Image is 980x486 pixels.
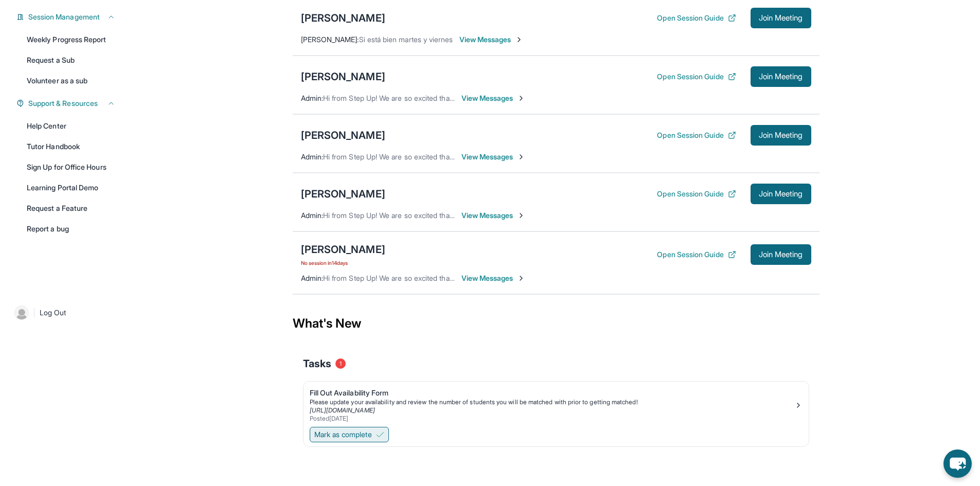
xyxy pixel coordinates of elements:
div: Fill Out Availability Form [310,388,794,398]
button: Support & Resources [24,98,115,109]
a: Volunteer as a sub [21,71,121,90]
button: Join Meeting [751,8,811,28]
span: Session Management [28,12,100,22]
span: Join Meeting [759,132,803,138]
span: Admin : [301,274,323,282]
span: Join Meeting [759,251,803,258]
span: Join Meeting [759,15,803,21]
span: View Messages [461,152,526,162]
button: Open Session Guide [657,71,736,82]
span: | [33,307,35,319]
span: Support & Resources [28,98,98,109]
button: Mark as complete [310,427,389,442]
a: Request a Feature [21,199,121,218]
span: Join Meeting [759,74,803,80]
span: Admin : [301,94,323,102]
button: Open Session Guide [657,189,736,199]
div: [PERSON_NAME] [301,128,385,142]
span: No session in 14 days [301,259,385,267]
span: View Messages [459,34,524,45]
a: Report a bug [21,220,121,238]
img: Mark as complete [376,430,384,439]
span: Admin : [301,152,323,161]
img: Chevron-Right [515,35,523,44]
a: Learning Portal Demo [21,178,121,197]
button: Session Management [24,12,115,22]
img: Chevron-Right [517,211,525,220]
button: chat-button [943,449,972,478]
span: View Messages [461,93,526,103]
button: Open Session Guide [657,130,736,140]
span: View Messages [461,210,526,221]
a: Sign Up for Office Hours [21,158,121,176]
a: Help Center [21,117,121,135]
span: Tasks [303,356,331,371]
span: 1 [335,358,346,369]
a: Request a Sub [21,51,121,69]
div: [PERSON_NAME] [301,69,385,84]
button: Join Meeting [751,244,811,265]
span: [PERSON_NAME] : [301,35,359,44]
span: Join Meeting [759,191,803,197]
span: Si está bien martes y viernes [359,35,453,44]
button: Join Meeting [751,184,811,204]
div: What's New [293,301,819,346]
a: Weekly Progress Report [21,30,121,49]
img: Chevron-Right [517,94,525,102]
div: [PERSON_NAME] [301,242,385,257]
img: Chevron-Right [517,153,525,161]
span: View Messages [461,273,526,283]
div: [PERSON_NAME] [301,11,385,25]
span: Mark as complete [314,429,372,440]
a: |Log Out [10,301,121,324]
a: [URL][DOMAIN_NAME] [310,406,375,414]
span: Admin : [301,211,323,220]
a: Tutor Handbook [21,137,121,156]
button: Open Session Guide [657,13,736,23]
span: Log Out [40,308,66,318]
button: Open Session Guide [657,249,736,260]
img: user-img [14,305,29,320]
div: Posted [DATE] [310,415,794,423]
div: Please update your availability and review the number of students you will be matched with prior ... [310,398,794,406]
img: Chevron-Right [517,274,525,282]
a: Fill Out Availability FormPlease update your availability and review the number of students you w... [304,382,809,425]
button: Join Meeting [751,66,811,87]
div: [PERSON_NAME] [301,187,385,201]
button: Join Meeting [751,125,811,146]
